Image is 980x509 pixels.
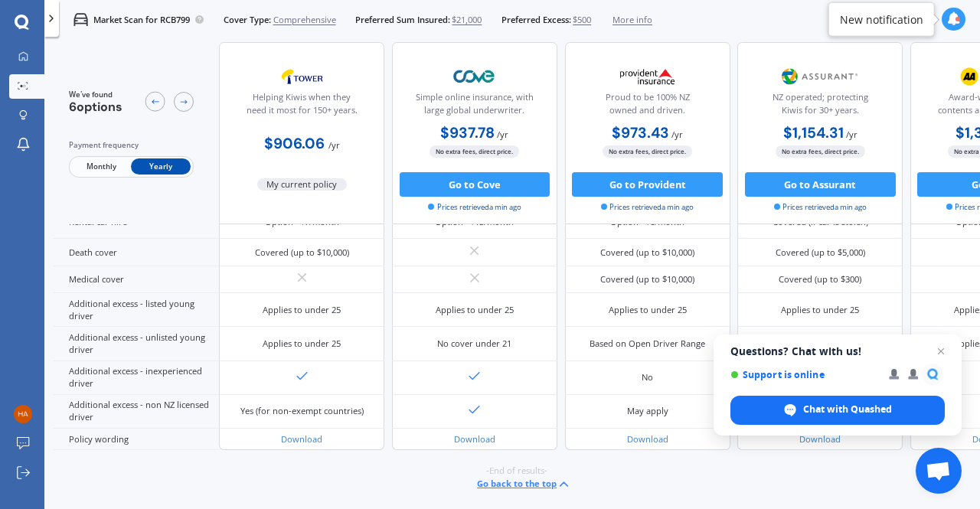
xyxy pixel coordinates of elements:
[627,405,668,417] div: May apply
[609,304,687,316] div: Applies to under 25
[263,304,341,316] div: Applies to under 25
[54,361,219,395] div: Additional excess - inexperienced driver
[612,14,652,26] span: More info
[54,429,219,450] div: Policy wording
[590,338,705,350] div: Based on Open Driver Range
[781,304,859,316] div: Applies to under 25
[774,202,867,213] span: Prices retrieved a min ago
[54,239,219,266] div: Death cover
[477,477,571,491] button: Go back to the top
[486,465,547,477] span: -End of results-
[846,129,857,140] span: / yr
[93,14,190,26] p: Market Scan for RCB799
[224,14,271,26] span: Cover Type:
[262,61,343,92] img: Tower.webp
[240,405,364,417] div: Yes (for non-exempt countries)
[627,433,668,445] a: Download
[730,369,878,380] span: Support is online
[273,14,336,26] span: Comprehensive
[840,11,923,27] div: New notification
[73,12,88,27] img: car.f15378c7a67c060ca3f3.svg
[601,202,694,213] span: Prices retrieved a min ago
[14,405,32,423] img: e3b2835c29dfe3e617959c8a1ed9a7d7
[54,266,219,293] div: Medical cover
[440,123,495,142] b: $937.78
[263,338,341,350] div: Applies to under 25
[671,129,683,140] span: / yr
[71,159,131,175] span: Monthly
[69,99,122,115] span: 6 options
[403,91,547,122] div: Simple online insurance, with large global underwriter.
[779,273,861,285] div: Covered (up to $300)
[501,14,571,26] span: Preferred Excess:
[573,14,591,26] span: $500
[328,139,340,151] span: / yr
[355,14,450,26] span: Preferred Sum Insured:
[803,403,892,416] span: Chat with Quashed
[434,61,515,92] img: Cove.webp
[131,159,191,175] span: Yearly
[400,172,550,197] button: Go to Cove
[69,139,194,152] div: Payment frequency
[572,172,723,197] button: Go to Provident
[452,14,482,26] span: $21,000
[603,146,692,158] span: No extra fees, direct price.
[497,129,508,140] span: / yr
[612,123,669,142] b: $973.43
[69,90,122,100] span: We've found
[255,246,349,259] div: Covered (up to $10,000)
[257,178,348,191] span: My current policy
[916,448,962,494] a: Open chat
[748,91,892,122] div: NZ operated; protecting Kiwis for 30+ years.
[607,61,688,92] img: Provident.png
[575,91,719,122] div: Proud to be 100% NZ owned and driven.
[600,273,694,285] div: Covered (up to $10,000)
[776,146,865,158] span: No extra fees, direct price.
[281,433,322,445] a: Download
[799,433,841,445] a: Download
[454,433,495,445] a: Download
[428,202,521,213] span: Prices retrieved a min ago
[779,61,861,92] img: Assurant.png
[783,123,844,142] b: $1,154.31
[730,345,945,357] span: Questions? Chat with us!
[776,246,865,259] div: Covered (up to $5,000)
[230,91,374,122] div: Helping Kiwis when they need it most for 150+ years.
[54,293,219,327] div: Additional excess - listed young driver
[54,395,219,429] div: Additional excess - non NZ licensed driver
[437,338,511,350] div: No cover under 21
[642,371,653,383] div: No
[430,146,519,158] span: No extra fees, direct price.
[745,172,896,197] button: Go to Assurant
[600,246,694,259] div: Covered (up to $10,000)
[436,304,514,316] div: Applies to under 25
[54,327,219,361] div: Additional excess - unlisted young driver
[730,396,945,425] span: Chat with Quashed
[264,134,325,153] b: $906.06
